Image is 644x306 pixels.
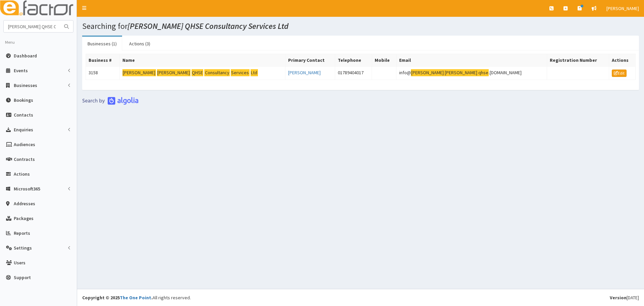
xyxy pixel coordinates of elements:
[14,171,30,177] span: Actions
[127,21,288,31] i: [PERSON_NAME] QHSE Consultancy Services Ltd
[157,69,191,76] mark: [PERSON_NAME]
[396,54,547,67] th: Email
[119,54,285,67] th: Name
[14,230,30,236] span: Reports
[335,54,372,67] th: Telephone
[122,69,156,76] mark: [PERSON_NAME]
[120,295,151,301] a: The One Point
[77,289,644,306] footer: All rights reserved.
[82,97,139,105] img: search-by-algolia-light-background.png
[14,215,34,221] span: Packages
[251,69,258,76] mark: Ltd
[82,22,639,31] h1: Searching for
[335,67,372,80] td: 01789404017
[14,127,33,133] span: Enquiries
[444,69,478,76] mark: [PERSON_NAME]
[204,69,230,76] mark: Consultancy
[14,68,28,74] span: Events
[14,274,31,280] span: Support
[4,20,60,32] input: Search...
[547,54,609,67] th: Registration Number
[606,5,639,11] span: [PERSON_NAME]
[124,37,156,51] a: Actions (3)
[609,54,636,67] th: Actions
[82,37,122,51] a: Businesses (1)
[86,67,120,80] td: 3158
[14,201,35,207] span: Addresses
[396,67,547,80] td: info@ .[DOMAIN_NAME]
[610,295,627,301] b: Version
[14,82,37,88] span: Businesses
[231,69,250,76] mark: Services
[192,69,204,76] mark: QHSE
[14,112,33,118] span: Contacts
[14,97,33,103] span: Bookings
[14,141,35,147] span: Audiences
[478,69,489,76] mark: qhse
[14,53,37,59] span: Dashboard
[372,54,396,67] th: Mobile
[14,156,35,162] span: Contracts
[14,245,32,251] span: Settings
[612,70,627,77] a: Edit
[285,54,335,67] th: Primary Contact
[86,54,120,67] th: Business #
[14,186,40,192] span: Microsoft365
[82,295,153,301] strong: Copyright © 2025 .
[411,69,444,76] mark: [PERSON_NAME]
[610,294,639,301] div: [DATE]
[14,260,25,266] span: Users
[288,70,321,76] a: [PERSON_NAME]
